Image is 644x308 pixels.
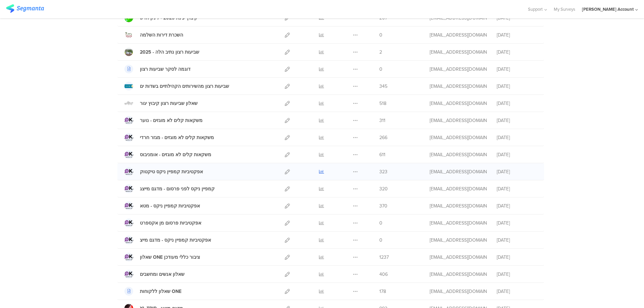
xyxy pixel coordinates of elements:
[379,254,389,261] span: 1237
[379,185,388,192] span: 320
[430,32,487,39] div: miri@miridikman.co.il
[140,185,215,192] div: קמפיין ניקס לפני פרסום - מדגם מייצג
[379,288,386,295] span: 178
[430,134,487,141] div: miri@miridikman.co.il
[379,220,382,227] span: 0
[379,237,382,244] span: 0
[379,168,387,175] span: 323
[430,49,487,56] div: miri@miridikman.co.il
[140,168,203,175] div: אפקטיביות קמפיין ניקס טיקטוק
[140,83,229,90] div: שביעות רצון מהשירותים הקהילתיים בשדות ים
[140,220,201,227] div: אפקטיביות פרסום מן אקספרט
[497,185,537,192] div: [DATE]
[124,48,199,56] a: שביעות רצון נתיב הלה - 2025
[124,253,200,261] a: שאלון ONE ציבור כללי מעודכן
[124,30,183,39] a: השכרת דירות השלמה
[430,117,487,124] div: miri@miridikman.co.il
[379,134,387,141] span: 266
[124,133,214,142] a: משקאות קלים לא מוגזים - מגזר חרדי
[497,83,537,90] div: [DATE]
[497,32,537,39] div: [DATE]
[430,237,487,244] div: miri@miridikman.co.il
[497,66,537,73] div: [DATE]
[430,254,487,261] div: miri@miridikman.co.il
[497,168,537,175] div: [DATE]
[497,49,537,56] div: [DATE]
[497,288,537,295] div: [DATE]
[140,32,183,39] div: השכרת דירות השלמה
[379,49,382,56] span: 2
[497,134,537,141] div: [DATE]
[140,237,211,244] div: אפקטיביות קמפיין ניקס - מדגם מייצ
[124,270,184,279] a: שאלון אנשים ומחשבים
[124,236,211,244] a: אפקטיביות קמפיין ניקס - מדגם מייצ
[497,254,537,261] div: [DATE]
[497,117,537,124] div: [DATE]
[430,271,487,278] div: miri@miridikman.co.il
[528,6,543,12] span: Support
[430,168,487,175] div: miri@miridikman.co.il
[6,4,44,13] img: segmanta logo
[497,237,537,244] div: [DATE]
[582,6,634,12] div: [PERSON_NAME] Account
[379,271,388,278] span: 406
[430,83,487,90] div: miri@miridikman.co.il
[379,66,382,73] span: 0
[379,32,382,39] span: 0
[124,287,181,296] a: שאלון ללקוחות ONE
[124,167,203,176] a: אפקטיביות קמפיין ניקס טיקטוק
[430,185,487,192] div: miri@miridikman.co.il
[140,117,203,124] div: משקאות קלים לא מוגזים - נוער
[140,151,211,158] div: משקאות קלים לא מוגזים - אומניבוס
[497,220,537,227] div: [DATE]
[430,100,487,107] div: miri@miridikman.co.il
[379,100,386,107] span: 518
[124,219,201,227] a: אפקטיביות פרסום מן אקספרט
[124,184,215,193] a: קמפיין ניקס לפני פרסום - מדגם מייצג
[140,288,181,295] div: שאלון ללקוחות ONE
[140,134,214,141] div: משקאות קלים לא מוגזים - מגזר חרדי
[430,66,487,73] div: miri@miridikman.co.il
[124,201,200,210] a: אפקטיביות קמפיין ניקס - מטא
[497,202,537,209] div: [DATE]
[379,117,385,124] span: 311
[124,82,229,90] a: שביעות רצון מהשירותים הקהילתיים בשדות ים
[430,220,487,227] div: miri@miridikman.co.il
[430,202,487,209] div: miri@miridikman.co.il
[140,254,200,261] div: שאלון ONE ציבור כללי מעודכן
[140,49,199,56] div: שביעות רצון נתיב הלה - 2025
[497,100,537,107] div: [DATE]
[497,151,537,158] div: [DATE]
[379,151,385,158] span: 611
[497,271,537,278] div: [DATE]
[140,100,198,107] div: שאלון שביעות רצון קיבוץ יגור
[140,271,184,278] div: שאלון אנשים ומחשבים
[124,116,203,125] a: משקאות קלים לא מוגזים - נוער
[430,288,487,295] div: miri@miridikman.co.il
[379,83,387,90] span: 345
[124,150,211,159] a: משקאות קלים לא מוגזים - אומניבוס
[124,65,191,73] a: דוגמה לסקר שביעות רצון
[430,151,487,158] div: miri@miridikman.co.il
[124,99,198,108] a: שאלון שביעות רצון קיבוץ יגור
[379,202,387,209] span: 370
[140,66,191,73] div: דוגמה לסקר שביעות רצון
[140,202,200,209] div: אפקטיביות קמפיין ניקס - מטא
